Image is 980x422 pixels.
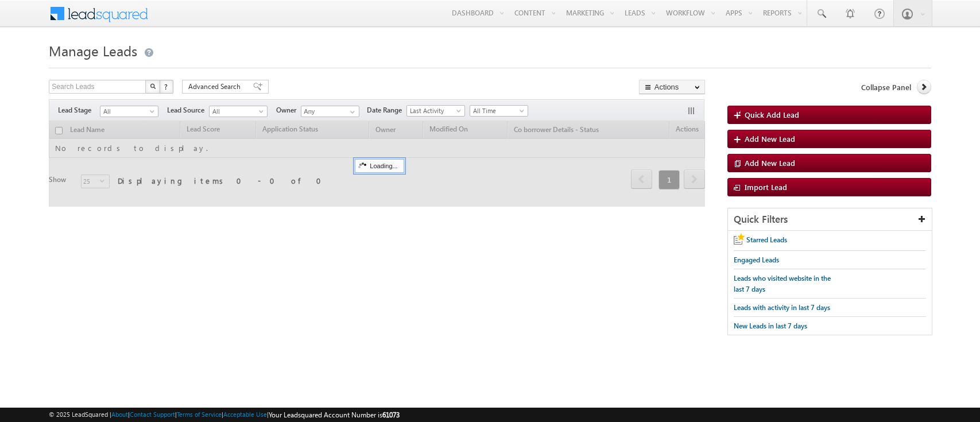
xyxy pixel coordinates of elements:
a: All [100,106,158,117]
a: Last Activity [406,105,465,117]
span: All [210,106,264,117]
span: Manage Leads [49,41,137,60]
span: Import Lead [745,182,787,192]
a: Terms of Service [177,411,222,418]
span: Advanced Search [188,82,244,92]
span: Engaged Leads [734,255,779,264]
input: Type to Search [301,106,359,117]
a: Acceptable Use [223,411,267,418]
a: Contact Support [130,411,175,418]
span: Leads who visited website in the last 7 days [734,274,831,293]
span: © 2025 LeadSquared | | | | | [49,409,400,420]
a: All [209,106,268,117]
span: Quick Add Lead [745,110,799,119]
div: Quick Filters [728,208,932,231]
span: All [100,106,155,117]
span: New Leads in last 7 days [734,322,807,330]
span: Leads with activity in last 7 days [734,303,830,312]
div: Loading... [355,159,404,173]
span: Lead Stage [58,105,100,115]
span: Date Range [367,105,406,115]
img: Search [150,83,156,89]
a: All Time [470,105,528,117]
button: ? [160,80,173,94]
a: About [111,411,128,418]
span: Owner [276,105,301,115]
span: Lead Source [167,105,209,115]
button: Actions [639,80,705,94]
span: Last Activity [407,106,462,116]
span: Starred Leads [746,235,787,244]
span: ? [164,82,169,91]
span: Add New Lead [745,158,795,168]
span: Your Leadsquared Account Number is [269,411,400,419]
a: Show All Items [344,106,358,118]
span: Add New Lead [745,134,795,144]
span: Collapse Panel [861,82,911,92]
span: All Time [470,106,525,116]
span: 61073 [382,411,400,419]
